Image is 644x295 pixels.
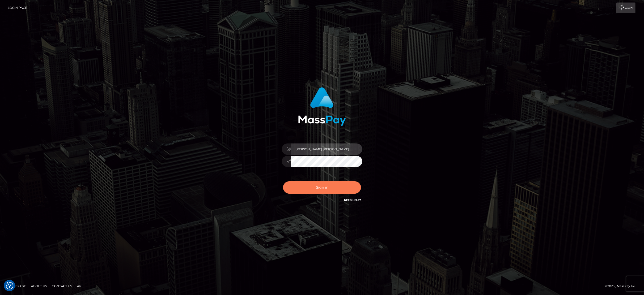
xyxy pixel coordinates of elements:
a: API [75,282,85,290]
img: Revisit consent button [6,282,13,289]
a: About Us [29,282,49,290]
button: Consent Preferences [6,282,13,289]
div: © 2025 , MassPay Inc. [605,283,640,289]
button: Sign in [283,181,361,194]
a: Login Page [8,3,27,13]
input: Username... [291,143,362,155]
img: MassPay Login [298,87,346,126]
a: Need Help? [344,198,361,202]
a: Contact Us [50,282,74,290]
a: Homepage [6,282,28,290]
a: Login [616,3,635,13]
